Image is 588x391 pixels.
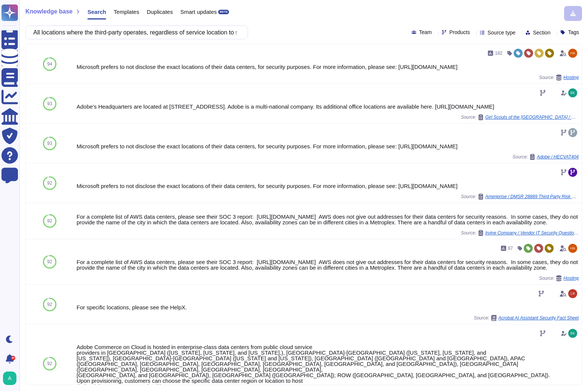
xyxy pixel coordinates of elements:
div: Microsoft prefers to not disclose the exact locations of their data centers, for security purpose... [77,143,579,149]
span: 92 [47,260,52,264]
div: For a complete list of AWS data centers, please see their SOC 3 report: [URL][DOMAIN_NAME] AWS do... [77,259,579,270]
span: Source: [461,230,579,236]
span: 92 [47,219,52,223]
span: 92 [47,302,52,307]
span: Ameriprise / DMSR 28889 Third Party Risk Questionnaire Version2025.1 [485,194,579,199]
div: For a complete list of AWS data centers, please see their SOC 3 report: [URL][DOMAIN_NAME] AWS do... [77,214,579,225]
img: user [568,49,577,58]
span: 87 [508,246,513,251]
div: Microsoft prefers to not disclose the exact locations of their data centers, for security purpose... [77,183,579,189]
img: user [568,244,577,253]
img: user [568,329,577,338]
div: Adobe Commerce on Cloud is hosted in enterprise-class data centers from public cloud service prov... [77,344,579,389]
img: user [3,372,16,385]
div: Microsoft prefers to not disclose the exact locations of their data centers, for security purpose... [77,64,579,70]
span: Duplicates [147,9,173,15]
span: Source: [461,194,579,200]
img: user [568,88,577,97]
div: BETA [218,10,229,14]
span: Source type [488,30,516,35]
input: Search a question or template... [30,26,240,39]
span: Templates [114,9,139,15]
button: user [1,370,22,387]
span: Source: [513,154,579,160]
span: 92 [47,181,52,185]
span: Smart updates [180,9,217,15]
div: Adobe's Headquarters are located at [STREET_ADDRESS]. Adobe is a multi-national company. Its addi... [77,104,579,109]
span: 93 [47,141,52,146]
span: Products [449,30,470,35]
span: Adobe / HECVAT404 [537,155,579,159]
span: Source: [539,275,579,281]
span: Team [419,30,432,35]
span: Girl Scouts of the [GEOGRAPHIC_DATA] / GSUSA RFP Attachment C Vendor Security Questionnaire [485,115,579,119]
span: Hosting [563,276,579,281]
div: For specific locations, please see the HelpX. [77,304,579,310]
span: 93 [47,101,52,106]
span: Source: [474,315,579,321]
span: 182 [495,51,502,55]
span: Tags [568,30,579,35]
span: Source: [461,114,579,120]
span: Knowledge base [25,9,72,15]
div: 9+ [11,356,15,360]
span: Search [87,9,106,15]
span: Section [533,30,551,35]
span: Source: [539,75,579,81]
img: user [568,289,577,298]
span: 94 [47,62,52,66]
span: 92 [47,361,52,366]
span: Hosting [563,75,579,80]
span: Acrobat AI Assistant Security Fact Sheet [498,316,579,320]
span: Irvine Company / Vendor IT Security Questionnaire Sheets Adobe Firefly GenAI Add On To Adobe CCE4... [485,231,579,235]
